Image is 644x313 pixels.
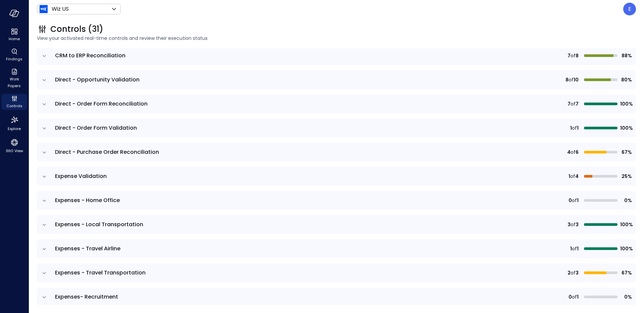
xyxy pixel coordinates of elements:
[566,76,569,83] span: 8
[577,245,579,252] span: 1
[628,5,631,13] p: E
[569,173,570,180] span: 1
[41,270,48,276] button: expand row
[55,269,146,276] span: Expenses - Travel Transportation
[569,197,572,204] span: 0
[572,197,577,204] span: of
[620,293,632,301] span: 0%
[574,76,579,83] span: 10
[41,77,48,83] button: expand row
[1,114,27,133] div: Explore
[55,148,159,156] span: Direct - Purchase Order Reconciliation
[9,36,20,42] span: Home
[620,269,632,276] span: 67%
[570,173,575,180] span: of
[41,101,48,108] button: expand row
[568,100,571,108] span: 7
[577,197,579,204] span: 1
[576,148,579,156] span: 6
[41,294,48,301] button: expand row
[4,76,24,89] span: Work Papers
[568,221,571,228] span: 3
[52,5,69,13] p: Wiz US
[6,147,23,154] span: 360 View
[620,148,632,156] span: 67%
[620,76,632,83] span: 80%
[55,52,125,59] span: CRM to ERP Reconciliation
[571,148,576,156] span: of
[576,52,579,59] span: 8
[55,293,118,301] span: Expenses- Recruitment
[567,148,571,156] span: 4
[572,124,577,132] span: of
[571,221,576,228] span: of
[620,173,632,180] span: 25%
[572,245,577,252] span: of
[570,245,572,252] span: 1
[571,100,576,108] span: of
[55,221,143,228] span: Expenses - Local Transportation
[569,76,574,83] span: of
[1,137,27,155] div: 360 View
[1,94,27,110] div: Controls
[620,124,632,132] span: 100%
[41,125,48,132] button: expand row
[570,124,572,132] span: 1
[571,269,576,276] span: of
[1,27,27,43] div: Home
[55,124,137,132] span: Direct - Order Form Validation
[41,197,48,204] button: expand row
[568,52,571,59] span: 7
[577,293,579,301] span: 1
[1,47,27,63] div: Findings
[577,124,579,132] span: 1
[6,103,22,109] span: Controls
[41,173,48,180] button: expand row
[8,125,21,132] span: Explore
[55,196,120,204] span: Expenses - Home Office
[568,269,571,276] span: 2
[620,197,632,204] span: 0%
[55,76,140,83] span: Direct - Opportunity Validation
[572,293,577,301] span: of
[576,221,579,228] span: 3
[40,5,48,13] img: Icon
[6,56,22,62] span: Findings
[41,222,48,228] button: expand row
[41,246,48,252] button: expand row
[620,245,632,252] span: 100%
[55,245,120,252] span: Expenses - Travel Airline
[575,173,579,180] span: 4
[576,100,579,108] span: 7
[623,3,636,15] div: Ela Gottesman
[55,172,107,180] span: Expense Validation
[41,149,48,156] button: expand row
[620,52,632,59] span: 88%
[37,35,636,42] span: View your activated real-time controls and review their execution status
[55,100,148,108] span: Direct - Order Form Reconciliation
[569,293,572,301] span: 0
[50,24,103,35] span: Controls (31)
[41,53,48,59] button: expand row
[576,269,579,276] span: 3
[1,67,27,90] div: Work Papers
[571,52,576,59] span: of
[620,221,632,228] span: 100%
[620,100,632,108] span: 100%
